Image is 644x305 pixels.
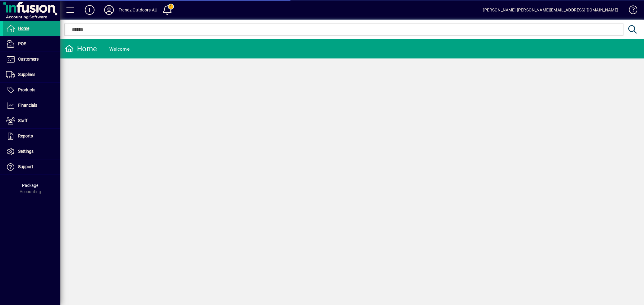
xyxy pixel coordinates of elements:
[22,183,38,188] span: Package
[18,72,35,77] span: Suppliers
[3,159,60,175] a: Support
[80,5,99,15] button: Add
[3,36,60,52] a: POS
[119,5,157,15] div: Trendz Outdoors AU
[18,118,27,123] span: Staff
[3,144,60,159] a: Settings
[18,134,33,138] span: Reports
[624,1,636,21] a: Knowledge Base
[3,129,60,144] a: Reports
[65,44,97,54] div: Home
[99,5,119,15] button: Profile
[18,41,26,46] span: POS
[3,52,60,67] a: Customers
[18,57,39,61] span: Customers
[18,87,35,92] span: Products
[3,67,60,82] a: Suppliers
[483,5,618,15] div: [PERSON_NAME] [PERSON_NAME][EMAIL_ADDRESS][DOMAIN_NAME]
[3,98,60,113] a: Financials
[18,164,33,169] span: Support
[18,149,34,154] span: Settings
[18,26,29,31] span: Home
[18,103,37,108] span: Financials
[3,113,60,128] a: Staff
[109,44,130,54] div: Welcome
[3,83,60,98] a: Products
